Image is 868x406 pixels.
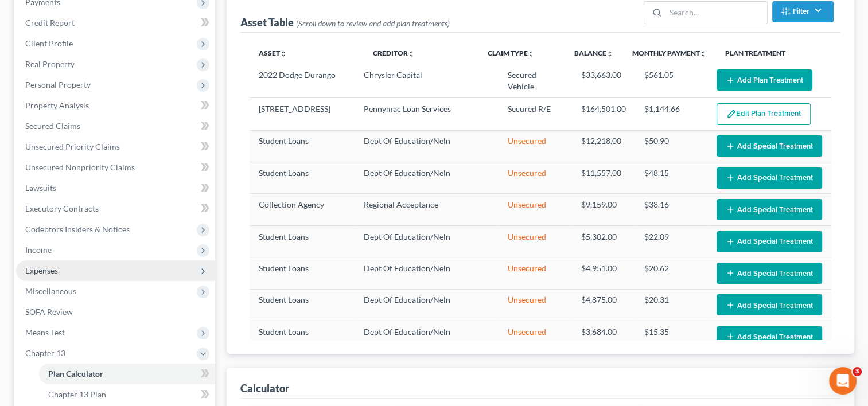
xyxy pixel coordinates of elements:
a: Monthly Paymentunfold_more [632,49,707,57]
span: Executory Contracts [25,204,99,213]
a: Chapter 13 Plan [39,384,215,405]
td: Dept Of Education/Neln [355,257,499,289]
span: Credit Report [25,18,75,28]
button: Add Special Treatment [717,263,822,284]
td: Unsecured [499,225,572,257]
td: Unsecured [499,257,572,289]
td: Dept Of Education/Neln [355,321,499,353]
span: Personal Property [25,80,91,89]
i: unfold_more [700,50,707,57]
a: SOFA Review [16,302,215,322]
td: Collection Agency [250,194,354,225]
button: Edit Plan Treatment [717,103,811,125]
button: Add Special Treatment [717,326,822,348]
i: unfold_more [408,50,415,57]
td: Regional Acceptance [355,194,499,225]
a: Secured Claims [16,116,215,136]
a: Unsecured Nonpriority Claims [16,157,215,178]
span: Codebtors Insiders & Notices [25,224,130,234]
td: 2022 Dodge Durango [250,65,354,98]
a: Creditorunfold_more [373,49,415,57]
td: Secured R/E [499,98,572,130]
td: Student Loans [250,130,354,162]
a: Balanceunfold_more [574,49,613,57]
td: Unsecured [499,194,572,225]
span: Chapter 13 Plan [48,389,106,399]
a: Unsecured Priority Claims [16,136,215,157]
a: Plan Calculator [39,364,215,384]
td: $11,557.00 [572,162,635,194]
img: edit-pencil-c1479a1de80d8dea1e2430c2f745a3c6a07e9d7aa2eeffe225670001d78357a8.svg [726,109,736,119]
a: Lawsuits [16,178,215,198]
a: Assetunfold_more [259,49,287,57]
td: $5,302.00 [572,225,635,257]
td: Pennymac Loan Services [355,98,499,130]
button: Add Special Treatment [717,167,822,189]
td: $20.31 [635,289,707,321]
td: Student Loans [250,321,354,353]
span: Unsecured Nonpriority Claims [25,162,135,172]
button: Add Plan Treatment [717,69,812,91]
td: Unsecured [499,130,572,162]
span: Unsecured Priority Claims [25,142,120,151]
td: $50.90 [635,130,707,162]
span: Chapter 13 [25,348,65,358]
td: Secured Vehicle [499,65,572,98]
button: Add Special Treatment [717,294,822,315]
td: Dept Of Education/Neln [355,225,499,257]
i: unfold_more [528,50,535,57]
td: $4,875.00 [572,289,635,321]
td: $3,684.00 [572,321,635,353]
td: Unsecured [499,162,572,194]
td: $38.16 [635,194,707,225]
td: Unsecured [499,321,572,353]
a: Credit Report [16,13,215,33]
a: Claim Typeunfold_more [488,49,535,57]
td: $15.35 [635,321,707,353]
td: Student Loans [250,289,354,321]
td: [STREET_ADDRESS] [250,98,354,130]
td: $12,218.00 [572,130,635,162]
span: (Scroll down to review and add plan treatments) [296,18,450,28]
td: Unsecured [499,289,572,321]
span: Secured Claims [25,121,80,131]
a: Executory Contracts [16,198,215,219]
span: Lawsuits [25,183,56,193]
td: $20.62 [635,257,707,289]
span: Client Profile [25,38,73,48]
td: $33,663.00 [572,65,635,98]
td: $164,501.00 [572,98,635,130]
td: Student Loans [250,162,354,194]
span: Income [25,245,52,255]
td: $561.05 [635,65,707,98]
span: Plan Calculator [48,369,103,378]
span: SOFA Review [25,307,73,317]
button: Filter [772,1,834,22]
td: $22.09 [635,225,707,257]
td: Student Loans [250,225,354,257]
input: Search... [665,2,767,24]
td: Student Loans [250,257,354,289]
span: Property Analysis [25,100,89,110]
i: unfold_more [280,50,287,57]
td: Dept Of Education/Neln [355,289,499,321]
td: $4,951.00 [572,257,635,289]
iframe: Intercom live chat [829,367,857,395]
button: Add Special Treatment [717,199,822,220]
i: unfold_more [606,50,613,57]
td: Dept Of Education/Neln [355,130,499,162]
a: Property Analysis [16,95,215,116]
div: Asset Table [240,15,450,29]
span: Real Property [25,59,75,69]
td: $9,159.00 [572,194,635,225]
span: Expenses [25,266,58,275]
button: Add Special Treatment [717,231,822,252]
div: Calculator [240,381,289,395]
td: $48.15 [635,162,707,194]
span: 3 [853,367,862,376]
span: Miscellaneous [25,286,76,296]
span: Means Test [25,327,65,337]
th: Plan Treatment [716,42,831,65]
td: $1,144.66 [635,98,707,130]
td: Dept Of Education/Neln [355,162,499,194]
